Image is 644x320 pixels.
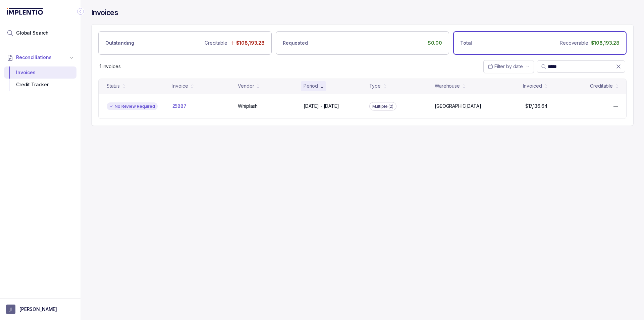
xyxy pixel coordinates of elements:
[525,103,547,109] p: $17,136.64
[4,50,76,65] button: Reconciliations
[304,83,318,89] div: Period
[107,102,158,110] div: No Review Required
[488,63,523,70] search: Date Range Picker
[435,83,460,89] div: Warehouse
[16,54,52,61] span: Reconciliations
[590,83,613,89] div: Creditable
[172,103,186,109] p: 25887
[369,83,381,89] div: Type
[6,305,74,314] button: User initials[PERSON_NAME]
[105,40,134,46] p: Outstanding
[6,305,15,314] span: User initials
[91,8,118,17] h4: Invoices
[435,103,481,109] p: [GEOGRAPHIC_DATA]
[76,7,85,15] div: Collapse Icon
[560,40,588,46] p: Recoverable
[4,65,76,92] div: Reconciliations
[238,103,258,109] p: Whiplash
[523,83,542,89] div: Invoiced
[107,83,120,89] div: Status
[428,40,442,46] p: $0.00
[236,40,265,46] p: $108,193.28
[9,79,71,91] div: Credit Tracker
[613,103,618,109] p: —
[494,63,523,69] span: Filter by date
[283,40,308,46] p: Requested
[100,63,121,70] p: 1 invoices
[460,40,472,46] p: Total
[205,40,227,46] p: Creditable
[172,83,188,89] div: Invoice
[19,306,57,313] p: [PERSON_NAME]
[9,66,71,79] div: Invoices
[16,30,49,36] span: Global Search
[100,63,121,70] div: Remaining page entries
[591,40,620,46] p: $108,193.28
[372,103,394,110] p: Multiple (2)
[483,60,534,73] button: Date Range Picker
[238,83,254,89] div: Vendor
[304,103,339,109] p: [DATE] - [DATE]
